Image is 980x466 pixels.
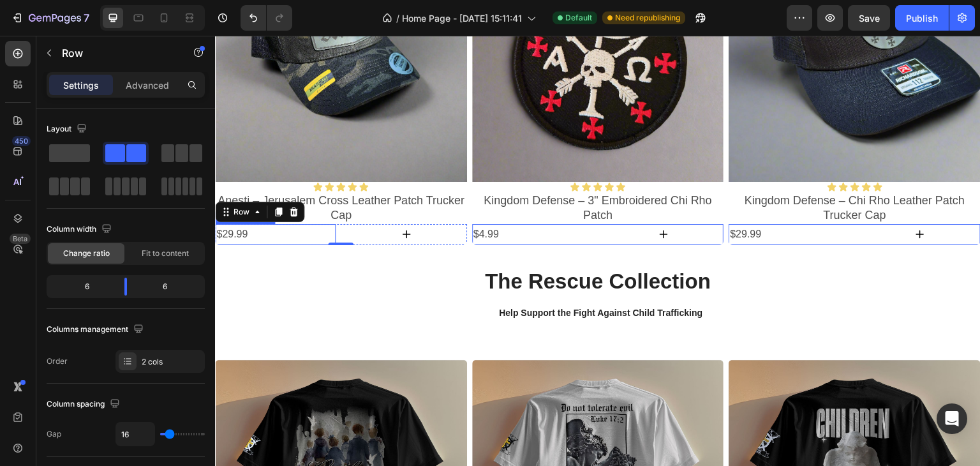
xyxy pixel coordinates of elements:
[63,248,110,259] span: Change ratio
[47,356,68,367] div: Order
[47,121,89,138] div: Layout
[565,12,592,24] span: Default
[116,423,154,446] input: Auto
[142,248,189,259] span: Fit to content
[396,11,399,25] span: /
[514,156,766,189] h2: Kingdom Defense – Chi Rho Leather Patch Trucker Cap
[848,5,890,31] button: Save
[142,356,202,368] div: 2 cols
[63,79,99,92] p: Settings
[47,428,61,440] div: Gap
[937,403,967,434] div: Open Intercom Messenger
[241,5,292,31] div: Undo/Redo
[12,136,31,146] div: 450
[47,321,146,338] div: Columns management
[62,45,170,61] p: Row
[859,13,880,24] span: Save
[137,278,202,296] div: 6
[906,11,938,25] div: Publish
[895,5,949,31] button: Publish
[402,11,522,25] span: Home Page - [DATE] 15:11:41
[49,278,114,296] div: 6
[47,221,114,238] div: Column width
[84,10,89,26] p: 7
[10,234,31,244] div: Beta
[47,396,122,413] div: Column spacing
[126,79,169,92] p: Advanced
[257,188,378,209] div: $4.99
[257,156,509,189] h2: Kingdom Defense – 3" Embroidered Chi Rho Patch
[284,272,487,282] span: Help Support the Fight Against Child Trafficking
[514,188,634,209] div: $29.99
[615,12,680,24] span: Need republishing
[215,36,980,466] iframe: Design area
[5,5,95,31] button: 7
